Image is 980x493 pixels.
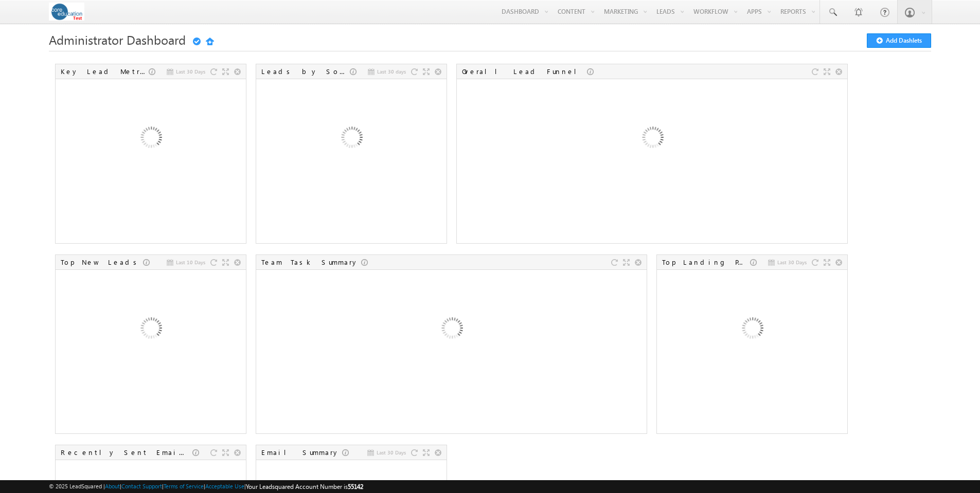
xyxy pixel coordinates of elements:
[164,483,204,489] a: Terms of Service
[95,84,206,194] img: Loading...
[205,483,244,489] a: Acceptable Use
[261,448,342,457] div: Email Summary
[61,448,192,457] div: Recently Sent Email Campaigns
[597,84,707,194] img: Loading...
[49,3,84,21] img: Custom Logo
[867,33,931,48] button: Add Dashlets
[662,258,750,267] div: Top Landing Pages
[296,84,406,194] img: Loading...
[49,482,363,491] span: © 2025 LeadSquared | | | | |
[246,483,363,490] span: Your Leadsquared Account Number is
[176,258,205,267] span: Last 10 Days
[61,258,143,267] div: Top New Leads
[348,483,363,490] span: 55142
[462,67,587,76] div: Overall Lead Funnel
[261,67,350,76] div: Leads by Sources
[105,483,120,489] a: About
[95,275,206,385] img: Loading...
[61,67,149,76] div: Key Lead Metrics
[49,31,186,48] span: Administrator Dashboard
[121,483,162,489] a: Contact Support
[697,275,807,385] img: Loading...
[377,448,406,457] span: Last 30 Days
[261,258,361,267] div: Team Task Summary
[176,67,205,76] span: Last 30 Days
[396,275,507,385] img: Loading...
[377,67,406,76] span: Last 30 days
[777,258,807,267] span: Last 30 Days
